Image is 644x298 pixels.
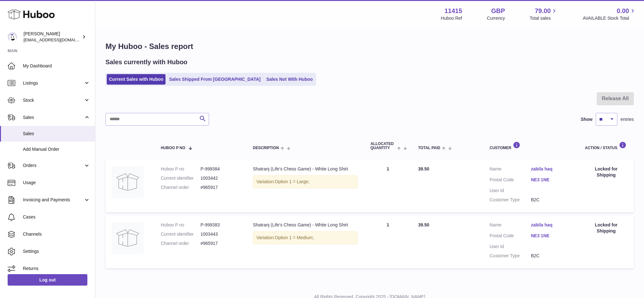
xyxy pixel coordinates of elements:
span: Sales [23,114,84,121]
div: Huboo Ref [441,15,462,21]
dt: Postal Code [490,233,531,240]
h2: Sales currently with Huboo [105,58,187,66]
a: Sales Shipped From [GEOGRAPHIC_DATA] [167,74,263,85]
a: 79.00 Total sales [530,7,558,21]
span: 39.50 [418,166,429,171]
img: care@shopmanto.uk [8,32,17,42]
dt: User Id [490,244,531,250]
span: Total paid [418,146,440,150]
span: Total sales [530,15,558,21]
span: 0.00 [617,7,629,15]
dt: Name [490,222,531,230]
span: 39.50 [418,222,429,227]
span: 79.00 [535,7,551,15]
dt: Customer Type [490,197,531,203]
div: Currency [487,15,505,21]
dt: Huboo P no [161,222,200,228]
td: 1 [364,216,412,268]
label: Show [581,116,593,122]
dt: Current identifier [161,175,200,181]
a: Log out [8,274,87,286]
div: [PERSON_NAME] [24,31,81,43]
span: entries [620,116,634,122]
div: Locked for Shipping [585,222,627,234]
span: Option 1 = Large; [275,179,309,184]
span: Stock [23,97,84,103]
dd: P-999384 [200,166,240,172]
span: Description [253,146,279,150]
div: Action / Status [585,142,627,150]
strong: 11415 [444,7,462,15]
span: [EMAIL_ADDRESS][DOMAIN_NAME] [24,37,93,42]
span: Returns [23,266,90,272]
dt: Channel order [161,184,200,191]
a: Sales Not With Huboo [264,74,315,85]
h1: My Huboo - Sales report [105,41,634,52]
span: Channels [23,231,90,237]
span: Listings [23,80,84,86]
span: Add Manual Order [23,146,90,152]
span: ALLOCATED Quantity [370,142,396,150]
dd: P-999383 [200,222,240,228]
div: Shatranj (Life's Chess Game) - White Long Shirt [253,222,358,228]
dd: #965917 [200,240,240,246]
div: Locked for Shipping [585,166,627,178]
span: Orders [23,163,84,169]
a: Current Sales with Huboo [107,74,166,85]
dd: B2C [531,197,572,203]
dt: Customer Type [490,253,531,259]
a: NE3 1NE [531,233,572,239]
div: Customer [490,142,572,150]
dt: User Id [490,188,531,194]
span: My Dashboard [23,63,90,69]
dd: 1003443 [200,231,240,237]
span: Option 1 = Medium; [275,235,314,240]
img: no-photo.jpg [112,166,144,198]
div: Variation: [253,175,358,188]
dt: Name [490,166,531,174]
strong: GBP [491,7,505,15]
img: no-photo.jpg [112,222,144,254]
dt: Current identifier [161,231,200,237]
span: Settings [23,248,90,254]
a: zabila haq [531,222,572,228]
td: 1 [364,160,412,212]
span: Usage [23,180,90,186]
dt: Channel order [161,240,200,246]
dt: Postal Code [490,177,531,184]
dd: B2C [531,253,572,259]
a: NE3 1NE [531,177,572,183]
span: AVAILABLE Stock Total [583,15,636,21]
span: Invoicing and Payments [23,197,84,203]
div: Variation: [253,231,358,244]
a: zabila haq [531,166,572,172]
span: Cases [23,214,90,220]
dd: #965917 [200,184,240,191]
a: 0.00 AVAILABLE Stock Total [583,7,636,21]
span: Sales [23,131,90,137]
span: Huboo P no [161,146,185,150]
div: Shatranj (Life's Chess Game) - White Long Shirt [253,166,358,172]
dt: Huboo P no [161,166,200,172]
dd: 1003442 [200,175,240,181]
